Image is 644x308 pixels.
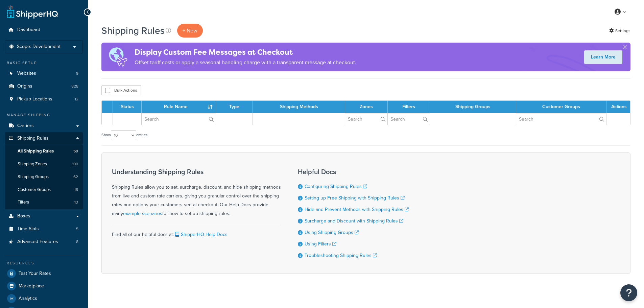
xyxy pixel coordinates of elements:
span: Carriers [17,123,34,129]
img: duties-banner-06bc72dcb5fe05cb3f9472aba00be2ae8eb53ab6f0d8bb03d382ba314ac3c341.png [101,43,135,71]
span: Advanced Features [17,239,58,245]
span: Dashboard [17,27,40,33]
a: Analytics [5,292,83,305]
span: 13 [74,199,78,205]
span: 100 [72,161,78,167]
span: 9 [76,71,78,76]
li: Shipping Groups [5,171,83,183]
span: 828 [71,84,78,89]
a: Test Your Rates [5,267,83,280]
input: Search [142,113,216,125]
a: Boxes [5,210,83,222]
a: Settings [609,26,630,35]
span: 5 [76,226,78,232]
a: Configuring Shipping Rules [305,183,367,190]
a: ShipperHQ Home [7,5,58,19]
button: Open Resource Center [620,284,637,301]
th: Status [113,101,142,113]
a: Shipping Groups 62 [5,171,83,183]
span: Shipping Zones [18,161,47,167]
span: 62 [73,174,78,180]
select: Showentries [111,130,136,140]
a: Setting up Free Shipping with Shipping Rules [305,194,405,202]
a: Learn More [584,50,622,64]
h3: Helpful Docs [298,168,409,175]
input: Search [345,113,387,125]
li: Customer Groups [5,184,83,196]
span: Customer Groups [18,187,51,193]
span: Time Slots [17,226,39,232]
span: Marketplace [19,283,44,289]
span: Websites [17,71,36,76]
span: Scope: Development [17,44,61,50]
th: Rule Name [142,101,216,113]
span: Boxes [17,213,30,219]
a: Shipping Rules [5,132,83,145]
span: All Shipping Rules [18,148,54,154]
li: Websites [5,67,83,80]
h4: Display Custom Fee Messages at Checkout [135,47,356,58]
span: 59 [73,148,78,154]
th: Filters [388,101,430,113]
a: Customer Groups 16 [5,184,83,196]
div: Resources [5,260,83,266]
span: Test Your Rates [19,271,51,277]
a: Pickup Locations 12 [5,93,83,105]
p: + New [177,24,203,38]
a: example scenarios [123,210,162,217]
input: Search [388,113,430,125]
div: Find all of our helpful docs at: [112,225,281,239]
a: Troubleshooting Shipping Rules [305,252,377,259]
th: Shipping Groups [430,101,516,113]
span: Analytics [19,296,37,302]
span: 12 [75,96,78,102]
li: Pickup Locations [5,93,83,105]
a: Shipping Zones 100 [5,158,83,170]
li: Advanced Features [5,236,83,248]
span: Shipping Groups [18,174,49,180]
li: All Shipping Rules [5,145,83,158]
div: Manage Shipping [5,112,83,118]
label: Show entries [101,130,147,140]
div: Basic Setup [5,60,83,66]
a: Using Shipping Groups [305,229,359,236]
li: Filters [5,196,83,209]
span: 16 [74,187,78,193]
li: Shipping Rules [5,132,83,209]
span: 8 [76,239,78,245]
a: Hide and Prevent Methods with Shipping Rules [305,206,409,213]
span: Origins [17,84,32,89]
span: Shipping Rules [17,136,49,141]
th: Zones [345,101,388,113]
li: Origins [5,80,83,93]
a: ShipperHQ Help Docs [174,231,228,238]
h3: Understanding Shipping Rules [112,168,281,175]
a: Marketplace [5,280,83,292]
th: Type [216,101,253,113]
a: Time Slots 5 [5,223,83,235]
button: Bulk Actions [101,85,141,95]
li: Time Slots [5,223,83,235]
span: Pickup Locations [17,96,52,102]
span: Filters [18,199,29,205]
h1: Shipping Rules [101,24,165,37]
a: Using Filters [305,240,336,247]
th: Customer Groups [516,101,606,113]
a: Dashboard [5,24,83,36]
li: Shipping Zones [5,158,83,170]
th: Shipping Methods [253,101,345,113]
a: Advanced Features 8 [5,236,83,248]
a: Filters 13 [5,196,83,209]
input: Search [516,113,606,125]
a: Origins 828 [5,80,83,93]
a: Websites 9 [5,67,83,80]
a: Carriers [5,120,83,132]
th: Actions [606,101,630,113]
a: Surcharge and Discount with Shipping Rules [305,217,403,224]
